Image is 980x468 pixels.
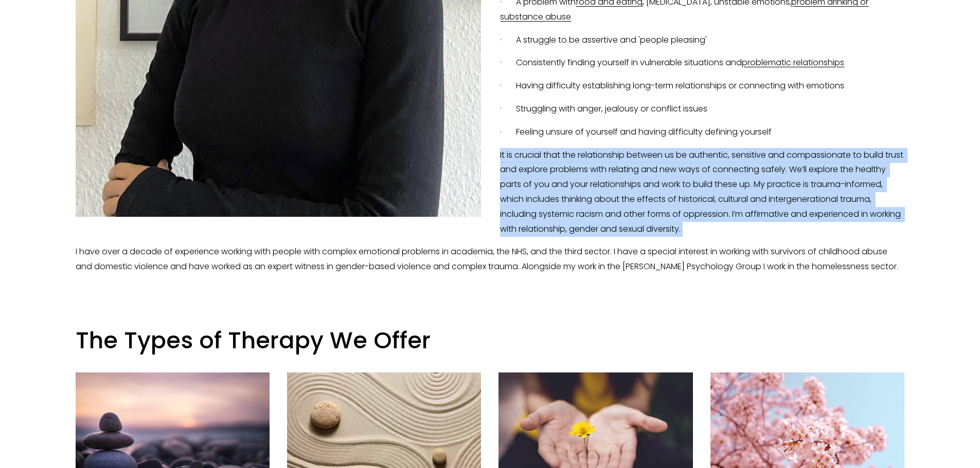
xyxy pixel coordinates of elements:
p: It is crucial that the relationship between us be authentic, sensitive and compassionate to build... [76,148,905,237]
p: · Consistently finding yourself in vulnerable situations and [76,55,905,70]
p: · Feeling unsure of yourself and having difficulty defining yourself [76,125,905,140]
p: I have over a decade of experience working with people with complex emotional problems in academi... [76,245,905,274]
p: · Having difficulty establishing long-term relationships or connecting with emotions [76,79,905,93]
a: problematic relationships [742,57,844,68]
p: · A struggle to be assertive and 'people pleasing' [76,33,905,48]
h1: The Types of Therapy We Offer [76,327,905,355]
p: · Struggling with anger, jealousy or conflict issues [76,102,905,117]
